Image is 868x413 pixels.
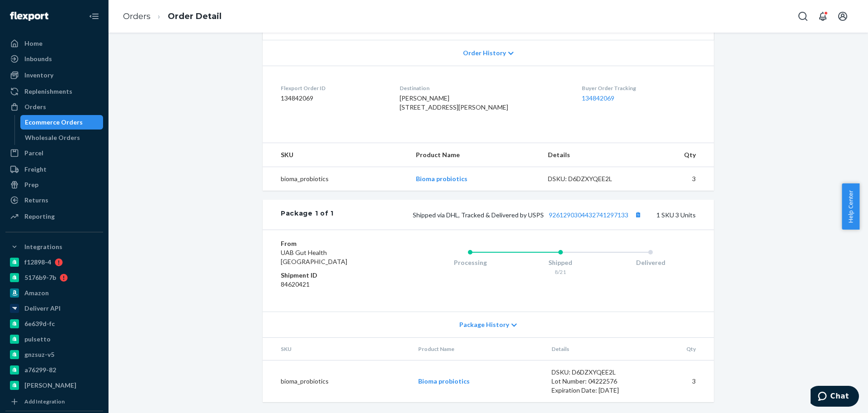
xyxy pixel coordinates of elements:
div: 5176b9-7b [24,273,56,282]
div: Amazon [24,288,49,298]
th: Product Name [409,143,540,167]
div: Delivered [605,258,696,267]
td: bioma_probiotics [263,360,411,403]
dd: 84620421 [281,280,389,289]
div: Add Integration [24,398,65,405]
a: Prep [5,178,103,192]
a: pulsetto [5,332,103,346]
div: Inbounds [24,54,52,63]
button: Open Search Box [794,7,812,25]
div: f12898-4 [24,258,51,267]
div: Deliverr API [24,304,61,313]
a: Amazon [5,286,103,300]
button: Integrations [5,240,103,254]
a: 6e639d-fc [5,317,103,331]
div: Parcel [24,149,43,158]
div: Prep [24,180,38,189]
th: SKU [263,338,411,360]
th: SKU [263,143,409,167]
a: 9261290304432741297133 [549,211,628,219]
a: Ecommerce Orders [20,115,104,130]
td: 3 [643,360,714,403]
span: [PERSON_NAME] [STREET_ADDRESS][PERSON_NAME] [400,94,508,111]
div: Inventory [24,71,53,80]
a: Home [5,36,103,51]
dt: Destination [400,84,568,92]
a: Wholesale Orders [20,130,104,145]
div: Processing [425,258,515,267]
span: Shipped via DHL, Tracked & Delivered by USPS [413,211,644,219]
div: Replenishments [24,87,72,96]
a: Returns [5,193,103,207]
th: Product Name [411,338,544,360]
a: Orders [5,100,103,114]
button: Open notifications [814,7,832,25]
a: Replenishments [5,84,103,99]
dt: Flexport Order ID [281,84,385,92]
div: 1 SKU 3 Units [334,209,696,221]
div: Ecommerce Orders [25,118,83,127]
a: Deliverr API [5,301,103,316]
button: Copy tracking number [632,209,644,221]
td: 3 [640,167,714,191]
span: Package History [459,320,509,329]
div: Shipped [515,258,606,267]
div: Integrations [24,242,62,251]
div: pulsetto [24,335,51,344]
img: Flexport logo [10,12,48,21]
th: Details [541,143,640,167]
a: Reporting [5,209,103,224]
div: Orders [24,102,46,111]
th: Details [544,338,644,360]
a: Parcel [5,146,103,160]
div: 8/21 [515,268,606,276]
button: Help Center [842,183,859,230]
div: Lot Number: 04222576 [552,377,637,386]
ol: breadcrumbs [116,3,229,30]
div: Returns [24,196,48,205]
div: Expiration Date: [DATE] [552,386,637,395]
div: [PERSON_NAME] [24,381,76,390]
dt: Buyer Order Tracking [582,84,696,92]
span: Order History [463,48,506,58]
div: Wholesale Orders [25,133,80,142]
a: a76299-82 [5,363,103,377]
dt: Shipment ID [281,271,389,280]
div: Freight [24,165,47,174]
div: Reporting [24,212,55,221]
a: Order Detail [168,11,222,21]
div: a76299-82 [24,365,56,375]
td: bioma_probiotics [263,167,409,191]
a: Freight [5,162,103,177]
div: DSKU: D6DZXYQEE2L [548,174,633,183]
a: Orders [123,11,151,21]
a: 134842069 [582,94,614,102]
button: Open account menu [834,7,852,25]
a: Inventory [5,68,103,82]
div: DSKU: D6DZXYQEE2L [552,368,637,377]
span: UAB Gut Health [GEOGRAPHIC_DATA] [281,249,347,265]
a: [PERSON_NAME] [5,378,103,393]
th: Qty [640,143,714,167]
a: 5176b9-7b [5,270,103,285]
a: Bioma probiotics [416,175,467,182]
div: gnzsuz-v5 [24,350,54,359]
dd: 134842069 [281,94,385,103]
a: gnzsuz-v5 [5,347,103,362]
th: Qty [643,338,714,360]
div: 6e639d-fc [24,319,55,328]
div: Home [24,39,42,48]
dt: From [281,239,389,248]
a: Add Integration [5,396,103,407]
a: Inbounds [5,52,103,66]
button: Close Navigation [85,7,103,25]
iframe: Opens a widget where you can chat to one of our agents [811,386,859,408]
div: Package 1 of 1 [281,209,334,221]
a: f12898-4 [5,255,103,269]
a: Bioma probiotics [418,377,470,385]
